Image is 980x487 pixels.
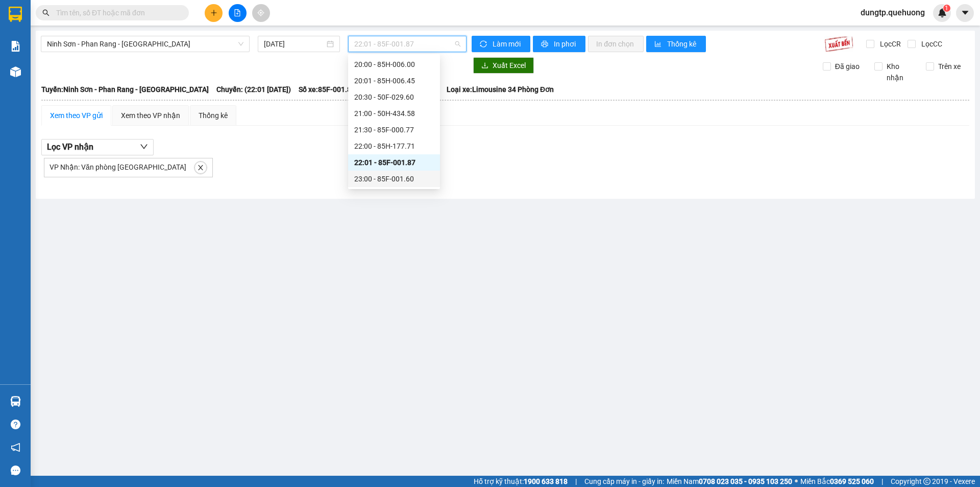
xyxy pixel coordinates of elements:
[667,38,698,50] span: Thống kê
[194,161,207,174] button: close
[41,139,154,155] button: Lọc VP nhận
[257,9,264,16] span: aim
[554,38,577,50] span: In phơi
[354,108,434,119] div: 21:00 - 50H-434.58
[524,477,568,485] strong: 1900 633 818
[934,61,965,72] span: Trên xe
[473,57,534,74] button: downloadXuất Excel
[354,157,434,168] div: 22:01 - 85F-001.87
[9,7,22,22] img: logo-vxr
[480,40,488,49] span: sync
[588,36,644,52] button: In đơn chọn
[264,38,325,50] input: 13/09/2025
[354,141,434,152] div: 22:00 - 85H-177.71
[474,476,568,487] span: Hỗ trợ kỹ thuật:
[533,36,585,52] button: printerIn phơi
[699,477,792,485] strong: 0708 023 035 - 0935 103 250
[121,110,180,121] div: Xem theo VP nhận
[210,9,217,16] span: plus
[800,476,874,487] span: Miền Bắc
[917,38,944,50] span: Lọc CC
[541,40,550,49] span: printer
[50,163,186,171] span: VP Nhận: Văn phòng [GEOGRAPHIC_DATA]
[938,8,947,17] img: icon-new-feature
[11,420,20,429] span: question-circle
[830,477,874,485] strong: 0369 525 060
[876,38,902,50] span: Lọc CR
[831,61,864,72] span: Đã giao
[47,36,243,52] span: Ninh Sơn - Phan Rang - Miền Tây
[42,9,50,16] span: search
[10,396,21,407] img: warehouse-icon
[354,91,434,103] div: 20:30 - 50F-029.60
[883,61,918,83] span: Kho nhận
[956,4,974,22] button: caret-down
[493,38,522,50] span: Làm mới
[140,143,148,151] span: down
[584,476,664,487] span: Cung cấp máy in - giấy in:
[447,84,554,95] span: Loại xe: Limousine 34 Phòng Đơn
[654,40,663,49] span: bar-chart
[852,6,933,19] span: dungtp.quehuong
[472,36,530,52] button: syncLàm mới
[881,476,883,487] span: |
[195,164,206,171] span: close
[199,110,228,121] div: Thống kê
[961,8,970,17] span: caret-down
[10,66,21,77] img: warehouse-icon
[11,466,20,475] span: message
[667,476,792,487] span: Miền Nam
[824,36,853,52] img: 9k=
[216,84,291,95] span: Chuyến: (22:01 [DATE])
[229,4,247,22] button: file-add
[945,5,948,12] span: 1
[354,75,434,86] div: 20:01 - 85H-006.45
[41,85,209,94] b: Tuyến: Ninh Sơn - Phan Rang - [GEOGRAPHIC_DATA]
[299,84,355,95] span: Số xe: 85F-001.87
[354,36,460,52] span: 22:01 - 85F-001.87
[11,443,20,452] span: notification
[205,4,223,22] button: plus
[10,41,21,52] img: solution-icon
[47,141,93,153] span: Lọc VP nhận
[50,110,103,121] div: Xem theo VP gửi
[646,36,706,52] button: bar-chartThống kê
[943,5,950,12] sup: 1
[252,4,270,22] button: aim
[354,124,434,135] div: 21:30 - 85F-000.77
[234,9,241,16] span: file-add
[354,59,434,70] div: 20:00 - 85H-006.00
[56,7,177,18] input: Tìm tên, số ĐT hoặc mã đơn
[354,173,434,184] div: 23:00 - 85F-001.60
[795,479,798,483] span: ⚪️
[923,478,930,485] span: copyright
[575,476,577,487] span: |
